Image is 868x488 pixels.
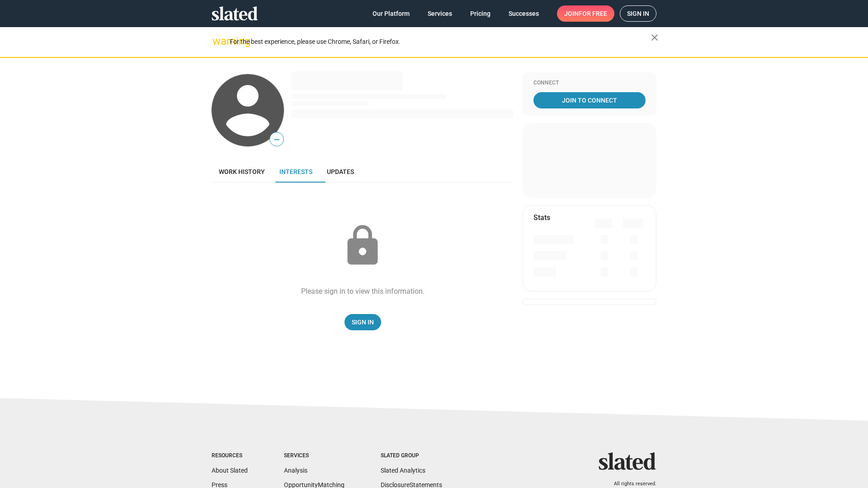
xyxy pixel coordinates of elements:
[649,32,660,43] mat-icon: close
[270,134,283,145] span: —
[219,168,265,175] span: Work history
[470,5,491,22] span: Pricing
[533,80,646,87] div: Connect
[212,161,272,183] a: Work history
[212,452,248,460] div: Resources
[381,467,425,474] a: Slated Analytics
[620,5,656,22] a: Sign in
[279,168,312,175] span: Interests
[381,452,442,460] div: Slated Group
[365,5,417,22] a: Our Platform
[284,467,307,474] a: Analysis
[212,36,223,47] mat-icon: warning
[463,5,498,22] a: Pricing
[327,168,354,175] span: Updates
[564,5,607,22] span: Join
[509,5,539,22] span: Successes
[533,213,550,222] mat-card-title: Stats
[320,161,361,183] a: Updates
[352,314,374,330] span: Sign In
[284,452,344,460] div: Services
[301,286,425,296] div: Please sign in to view this information.
[212,467,248,474] a: About Slated
[501,5,546,22] a: Successes
[535,92,644,108] span: Join To Connect
[373,5,410,22] span: Our Platform
[420,5,459,22] a: Services
[340,223,385,268] mat-icon: lock
[230,36,651,48] div: For the best experience, please use Chrome, Safari, or Firefox.
[579,5,607,22] span: for free
[557,5,614,22] a: Joinfor free
[627,6,649,21] span: Sign in
[344,314,381,330] a: Sign In
[272,161,320,183] a: Interests
[428,5,452,22] span: Services
[533,92,646,108] a: Join To Connect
